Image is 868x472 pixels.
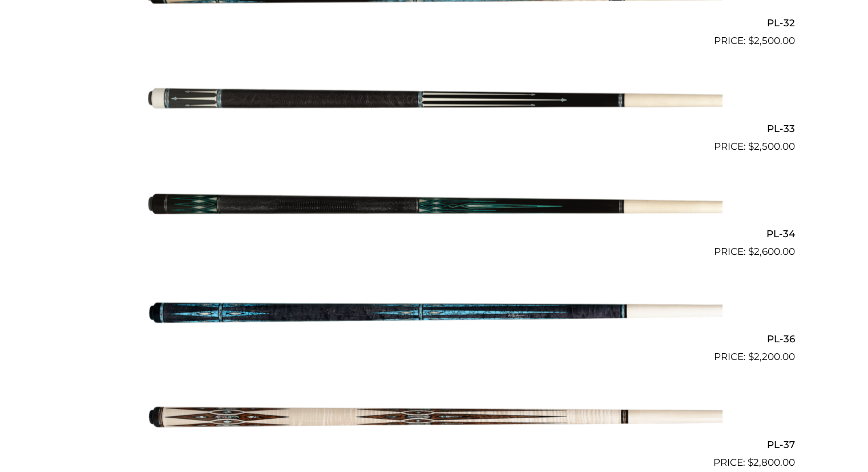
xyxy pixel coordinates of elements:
[748,457,795,468] bdi: 2,800.00
[74,434,795,455] h2: PL-37
[74,13,795,34] h2: PL-32
[748,351,754,362] span: $
[74,329,795,350] h2: PL-36
[748,246,795,257] bdi: 2,600.00
[74,53,795,154] a: PL-33 $2,500.00
[146,264,722,360] img: PL-36
[74,264,795,365] a: PL-36 $2,200.00
[748,35,754,46] span: $
[748,246,754,257] span: $
[74,118,795,139] h2: PL-33
[748,351,795,362] bdi: 2,200.00
[146,53,722,149] img: PL-33
[74,369,795,470] a: PL-37 $2,800.00
[146,369,722,465] img: PL-37
[146,159,722,255] img: PL-34
[74,159,795,259] a: PL-34 $2,600.00
[748,457,753,468] span: $
[748,141,795,152] bdi: 2,500.00
[748,35,795,46] bdi: 2,500.00
[74,223,795,245] h2: PL-34
[748,141,754,152] span: $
